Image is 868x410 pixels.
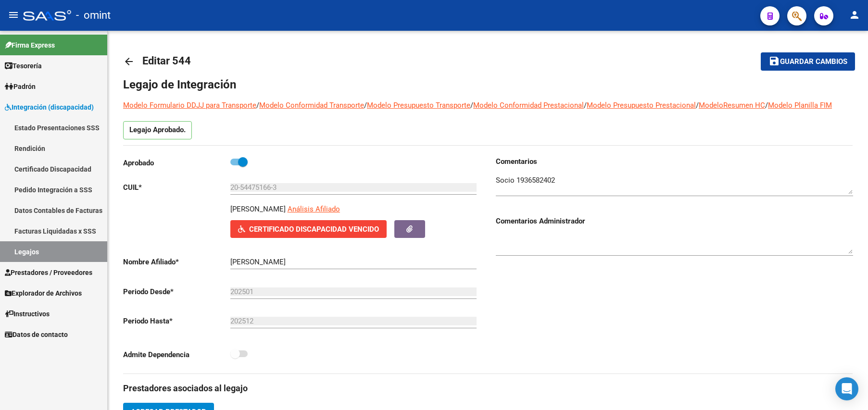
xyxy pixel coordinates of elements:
span: Firma Express [5,40,55,50]
h3: Comentarios Administrador [496,216,853,226]
a: ModeloResumen HC [699,101,765,110]
a: Modelo Formulario DDJJ para Transporte [123,101,256,110]
span: - omint [76,5,111,26]
span: Guardar cambios [780,58,847,66]
mat-icon: arrow_back [123,56,135,67]
a: Modelo Planilla FIM [768,101,832,110]
p: Admite Dependencia [123,349,230,360]
p: Legajo Aprobado. [123,121,192,139]
p: Periodo Hasta [123,316,230,326]
h3: Prestadores asociados al legajo [123,382,853,395]
span: Certificado Discapacidad Vencido [249,225,379,234]
button: Certificado Discapacidad Vencido [230,220,387,238]
a: Modelo Conformidad Prestacional [473,101,584,110]
div: Open Intercom Messenger [835,377,858,400]
mat-icon: save [768,55,780,67]
span: Instructivos [5,309,50,319]
p: Aprobado [123,158,230,168]
span: Análisis Afiliado [288,205,340,213]
span: Prestadores / Proveedores [5,267,92,278]
p: [PERSON_NAME] [230,204,286,214]
span: Explorador de Archivos [5,288,82,298]
span: Editar 544 [142,55,191,67]
p: CUIL [123,182,230,193]
mat-icon: menu [8,9,19,21]
a: Modelo Presupuesto Prestacional [587,101,696,110]
a: Modelo Conformidad Transporte [259,101,364,110]
p: Periodo Desde [123,286,230,297]
a: Modelo Presupuesto Transporte [367,101,470,110]
span: Tesorería [5,61,42,71]
h1: Legajo de Integración [123,77,853,92]
span: Datos de contacto [5,329,68,340]
span: Integración (discapacidad) [5,102,94,112]
button: Guardar cambios [761,52,855,70]
mat-icon: person [849,9,860,21]
h3: Comentarios [496,156,853,167]
span: Padrón [5,81,36,92]
p: Nombre Afiliado [123,257,230,267]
